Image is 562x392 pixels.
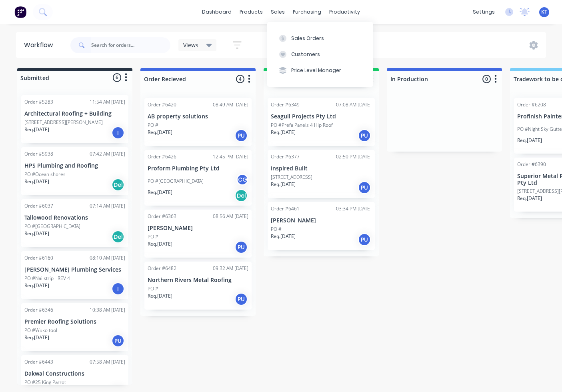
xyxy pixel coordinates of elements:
[144,150,252,206] div: Order #642612:45 PM [DATE]Proform Plumbing Pty LtdPO #[GEOGRAPHIC_DATA]CGReq.[DATE]Del
[148,178,204,185] p: PO #[GEOGRAPHIC_DATA]
[289,6,325,18] div: purchasing
[148,285,158,292] p: PO #
[213,213,248,220] div: 08:56 AM [DATE]
[517,101,546,108] div: Order #6208
[24,202,53,210] div: Order #6037
[271,217,372,224] p: [PERSON_NAME]
[325,6,364,18] div: productivity
[90,254,125,262] div: 08:10 AM [DATE]
[148,265,176,272] div: Order #6482
[148,233,158,240] p: PO #
[24,334,49,341] p: Req. [DATE]
[91,37,170,53] input: Search for orders...
[291,67,341,74] div: Price Level Manager
[24,306,53,314] div: Order #6346
[24,119,103,126] p: [STREET_ADDRESS][PERSON_NAME]
[267,62,373,78] button: Price Level Manager
[358,233,371,246] div: PU
[148,189,172,196] p: Req. [DATE]
[148,113,248,120] p: AB property solutions
[517,137,542,144] p: Req. [DATE]
[24,266,125,273] p: [PERSON_NAME] Plumbing Services
[148,129,172,136] p: Req. [DATE]
[271,174,312,181] p: [STREET_ADDRESS]
[24,379,66,386] p: PO #25 King Parrot
[112,334,124,347] div: PU
[24,110,125,117] p: Architectural Roofing + Building
[541,8,547,16] span: KT
[90,150,125,158] div: 07:42 AM [DATE]
[90,202,125,210] div: 07:14 AM [DATE]
[148,122,158,129] p: PO #
[24,126,49,133] p: Req. [DATE]
[336,101,372,108] div: 07:08 AM [DATE]
[148,240,172,248] p: Req. [DATE]
[291,35,324,42] div: Sales Orders
[267,6,289,18] div: sales
[271,233,296,240] p: Req. [DATE]
[148,277,248,284] p: Northern Rivers Metal Roofing
[112,230,124,243] div: Del
[21,199,128,247] div: Order #603707:14 AM [DATE]Tallowood RenovationsPO #[GEOGRAPHIC_DATA]Req.[DATE]Del
[24,150,53,158] div: Order #5938
[148,292,172,300] p: Req. [DATE]
[469,6,499,18] div: settings
[267,46,373,62] button: Customers
[24,318,125,325] p: Premier Roofing Solutions
[235,241,248,254] div: PU
[112,282,124,295] div: I
[24,327,57,334] p: PO #Wuko tool
[24,275,70,282] p: PO #Nailstrip - REV 4
[24,98,53,106] div: Order #5283
[198,6,236,18] a: dashboard
[271,129,296,136] p: Req. [DATE]
[148,153,176,160] div: Order #6426
[236,6,267,18] div: products
[271,101,300,108] div: Order #6349
[21,251,128,299] div: Order #616008:10 AM [DATE][PERSON_NAME] Plumbing ServicesPO #Nailstrip - REV 4Req.[DATE]I
[183,41,198,49] span: Views
[271,113,372,120] p: Seagull Projects Pty Ltd
[235,129,248,142] div: PU
[271,226,282,233] p: PO #
[291,51,320,58] div: Customers
[24,254,53,262] div: Order #6160
[267,30,373,46] button: Sales Orders
[268,202,375,250] div: Order #646103:34 PM [DATE][PERSON_NAME]PO #Req.[DATE]PU
[21,95,128,143] div: Order #528311:54 AM [DATE]Architectural Roofing + Building[STREET_ADDRESS][PERSON_NAME]Req.[DATE]I
[271,153,300,160] div: Order #6377
[90,306,125,314] div: 10:38 AM [DATE]
[90,98,125,106] div: 11:54 AM [DATE]
[24,358,53,366] div: Order #6443
[24,214,125,221] p: Tallowood Renovations
[268,150,375,198] div: Order #637702:50 PM [DATE]Inspired Built[STREET_ADDRESS]Req.[DATE]PU
[24,223,80,230] p: PO #[GEOGRAPHIC_DATA]
[271,165,372,172] p: Inspired Built
[144,98,252,146] div: Order #642008:49 AM [DATE]AB property solutionsPO #Req.[DATE]PU
[90,358,125,366] div: 07:58 AM [DATE]
[517,195,542,202] p: Req. [DATE]
[24,282,49,289] p: Req. [DATE]
[235,293,248,306] div: PU
[148,165,248,172] p: Proform Plumbing Pty Ltd
[358,181,371,194] div: PU
[358,129,371,142] div: PU
[517,161,546,168] div: Order #6390
[268,98,375,146] div: Order #634907:08 AM [DATE]Seagull Projects Pty LtdPO #Prefa Panels 4 Hip RoofReq.[DATE]PU
[24,40,57,50] div: Workflow
[213,153,248,160] div: 12:45 PM [DATE]
[148,225,248,232] p: [PERSON_NAME]
[213,101,248,108] div: 08:49 AM [DATE]
[336,153,372,160] div: 02:50 PM [DATE]
[112,126,124,139] div: I
[112,178,124,191] div: Del
[148,101,176,108] div: Order #6420
[271,122,333,129] p: PO #Prefa Panels 4 Hip Roof
[24,171,66,178] p: PO #Ocean shores
[144,262,252,310] div: Order #648209:32 AM [DATE]Northern Rivers Metal RoofingPO #Req.[DATE]PU
[21,303,128,351] div: Order #634610:38 AM [DATE]Premier Roofing SolutionsPO #Wuko toolReq.[DATE]PU
[236,174,248,186] div: CG
[24,178,49,185] p: Req. [DATE]
[24,370,125,377] p: Dakwal Constructions
[144,210,252,258] div: Order #636308:56 AM [DATE][PERSON_NAME]PO #Req.[DATE]PU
